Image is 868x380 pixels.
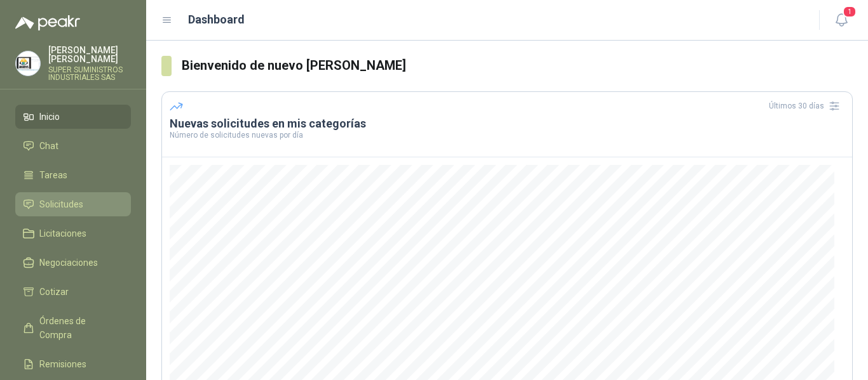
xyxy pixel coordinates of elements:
a: Licitaciones [15,221,131,246]
span: Chat [39,139,58,153]
span: Licitaciones [39,226,86,240]
a: Chat [15,134,131,158]
a: Tareas [15,163,131,187]
a: Remisiones [15,352,131,376]
span: 1 [843,6,857,18]
img: Logo peakr [15,15,80,30]
span: Remisiones [39,357,86,371]
img: Company Logo [16,51,40,75]
a: Órdenes de Compra [15,309,131,347]
span: Inicio [39,110,60,124]
h3: Nuevas solicitudes en mis categorías [170,116,844,131]
p: SUPER SUMINISTROS INDUSTRIALES SAS [48,66,131,81]
a: Solicitudes [15,192,131,216]
h1: Dashboard [188,11,245,29]
a: Negociaciones [15,251,131,275]
span: Tareas [39,168,67,182]
h3: Bienvenido de nuevo [PERSON_NAME] [182,56,853,75]
span: Órdenes de Compra [39,314,119,342]
div: Últimos 30 días [769,96,844,116]
p: [PERSON_NAME] [PERSON_NAME] [48,46,131,63]
span: Negociaciones [39,256,98,270]
span: Cotizar [39,285,69,299]
button: 1 [830,9,853,32]
a: Cotizar [15,280,131,304]
span: Solicitudes [39,197,83,211]
a: Inicio [15,105,131,129]
p: Número de solicitudes nuevas por día [170,131,844,139]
